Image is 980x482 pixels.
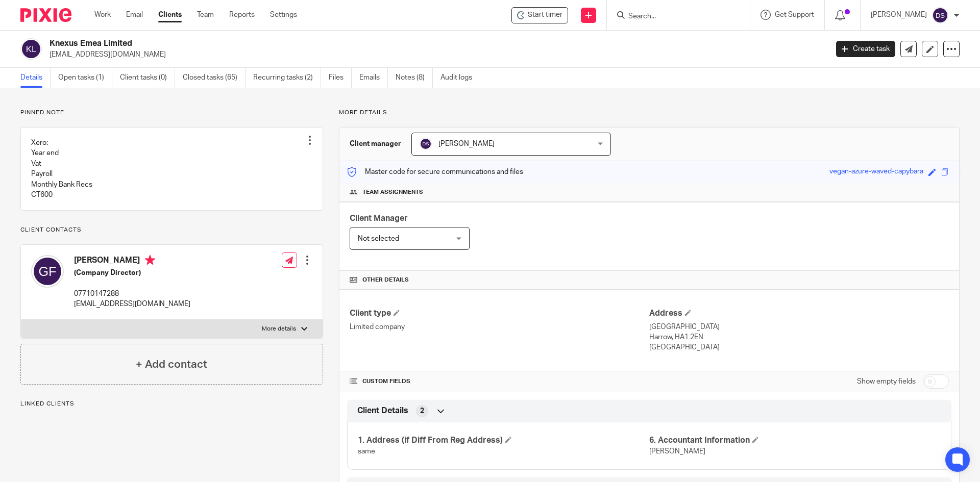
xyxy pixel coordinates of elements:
[932,7,948,23] img: svg%3E
[253,68,321,88] a: Recurring tasks (2)
[649,332,949,342] p: Harrow, HA1 2EN
[829,166,923,178] div: vegan-azure-waved-capybara
[358,235,399,242] span: Not selected
[339,109,960,117] p: More details
[58,68,112,88] a: Open tasks (1)
[649,308,949,319] h4: Address
[857,376,916,387] label: Show empty fields
[20,226,323,234] p: Client contacts
[262,325,296,333] p: More details
[50,49,821,60] p: [EMAIL_ADDRESS][DOMAIN_NAME]
[649,342,949,352] p: [GEOGRAPHIC_DATA]
[649,435,941,446] h4: 6. Accountant Information
[74,289,190,299] p: 07710147288
[438,140,495,147] span: [PERSON_NAME]
[350,322,649,332] p: Limited company
[350,139,401,149] h3: Client manager
[229,10,255,20] a: Reports
[270,10,297,20] a: Settings
[74,255,190,268] h4: [PERSON_NAME]
[74,268,190,278] h5: (Company Director)
[50,38,667,49] h2: Knexus Emea Limited
[136,357,207,372] h4: + Add contact
[74,299,190,309] p: [EMAIL_ADDRESS][DOMAIN_NAME]
[20,38,42,60] img: svg%3E
[183,68,246,88] a: Closed tasks (65)
[649,322,949,332] p: [GEOGRAPHIC_DATA]
[350,377,649,386] h4: CUSTOM FIELDS
[357,405,408,416] span: Client Details
[350,214,408,222] span: Client Manager
[362,188,423,196] span: Team assignments
[420,138,432,150] img: svg%3E
[158,10,182,20] a: Clients
[145,255,155,265] i: Primary
[396,68,433,88] a: Notes (8)
[20,68,51,88] a: Details
[359,68,388,88] a: Emails
[20,400,323,408] p: Linked clients
[420,406,424,416] span: 2
[871,10,927,20] p: [PERSON_NAME]
[528,10,562,20] span: Start timer
[20,8,71,22] img: Pixie
[511,7,568,23] div: Knexus Emea Limited
[329,68,352,88] a: Files
[197,10,214,20] a: Team
[362,276,409,284] span: Other details
[120,68,175,88] a: Client tasks (0)
[31,255,64,288] img: svg%3E
[649,448,705,455] span: [PERSON_NAME]
[20,109,323,117] p: Pinned note
[440,68,480,88] a: Audit logs
[126,10,143,20] a: Email
[836,41,895,57] a: Create task
[775,11,814,18] span: Get Support
[350,308,649,319] h4: Client type
[627,12,719,21] input: Search
[347,167,523,177] p: Master code for secure communications and files
[358,435,649,446] h4: 1. Address (if Diff From Reg Address)
[94,10,111,20] a: Work
[358,448,375,455] span: same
